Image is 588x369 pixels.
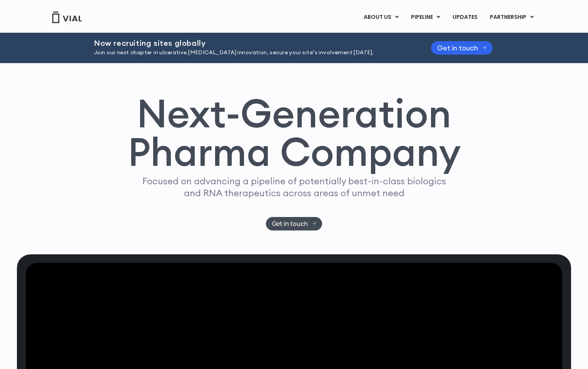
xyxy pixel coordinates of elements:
span: Get in touch [437,45,478,51]
p: Focused on advancing a pipeline of potentially best-in-class biologics and RNA therapeutics acros... [139,175,449,199]
a: UPDATES [446,11,483,24]
h1: Next-Generation Pharma Company [127,94,461,172]
p: Join our next chapter in ulcerative [MEDICAL_DATA] innovation, secure your site’s involvement [DA... [94,48,412,57]
a: Get in touch [266,217,322,230]
h2: Now recruiting sites globally [94,39,412,47]
img: Vial Logo [52,12,82,23]
a: PARTNERSHIPMenu Toggle [484,11,540,24]
a: ABOUT USMenu Toggle [357,11,404,24]
a: Get in touch [431,41,493,55]
a: PIPELINEMenu Toggle [405,11,446,24]
span: Get in touch [272,221,308,227]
